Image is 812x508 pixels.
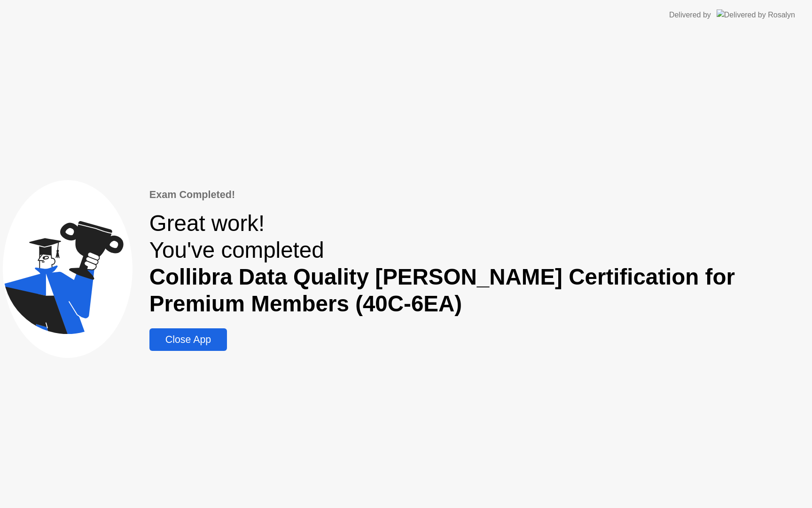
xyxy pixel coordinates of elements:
[152,334,224,346] div: Close App
[717,9,795,20] img: Delivered by Rosalyn
[669,9,711,21] div: Delivered by
[149,328,227,351] button: Close App
[149,264,735,316] b: Collibra Data Quality [PERSON_NAME] Certification for Premium Members (40C-6EA)
[149,210,809,317] div: Great work! You've completed
[149,187,809,202] div: Exam Completed!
